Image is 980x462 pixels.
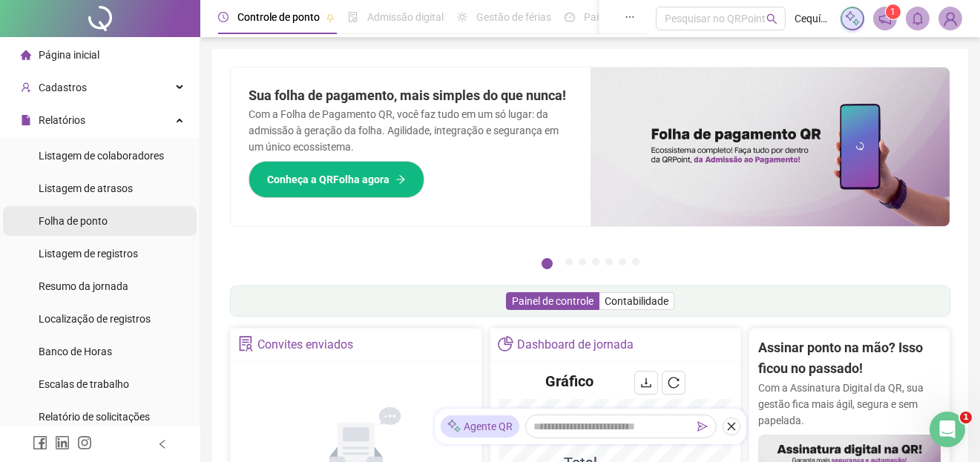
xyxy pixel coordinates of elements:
[512,295,593,307] span: Painel de controle
[367,11,444,23] span: Admissão digital
[39,248,138,260] span: Listagem de registros
[447,419,461,435] img: sparkle-icon.fc2bf0ac1784a2077858766a79e2daf3.svg
[39,82,87,93] span: Cadastros
[39,215,108,227] span: Folha de ponto
[218,12,228,22] span: clock-circle
[39,150,164,162] span: Listagem de colaboradores
[55,435,70,450] span: linkedin
[766,13,777,24] span: search
[542,258,553,269] button: 1
[348,12,358,22] span: file-done
[930,412,965,447] iframe: Intercom live chat
[39,378,129,390] span: Escalas de trabalho
[267,171,389,188] span: Conheça a QRFolha agora
[39,49,99,61] span: Página inicial
[619,258,626,265] button: 6
[249,106,573,155] p: Com a Folha de Pagamento QR, você faz tudo em um só lugar: da admissão à geração da folha. Agilid...
[565,258,573,265] button: 2
[257,332,353,357] div: Convites enviados
[21,115,31,125] span: file
[441,415,519,438] div: Agente QR
[39,346,112,357] span: Banco de Horas
[758,337,941,380] h2: Assinar ponto na mão? Isso ficou no passado!
[584,11,642,23] span: Painel do DP
[939,7,961,30] img: 90865
[39,313,151,325] span: Localização de registros
[605,258,613,265] button: 5
[249,161,424,198] button: Conheça a QRFolha agora
[668,377,680,389] span: reload
[878,12,892,25] span: notification
[395,174,406,185] span: arrow-right
[39,114,85,126] span: Relatórios
[960,412,972,423] span: 1
[579,258,586,265] button: 3
[457,12,467,22] span: sun
[237,11,320,23] span: Controle de ponto
[592,258,599,265] button: 4
[326,13,335,22] span: pushpin
[77,435,92,450] span: instagram
[591,67,950,226] img: banner%2F8d14a306-6205-4263-8e5b-06e9a85ad873.png
[39,411,150,423] span: Relatório de solicitações
[39,182,133,194] span: Listagem de atrasos
[625,12,635,22] span: ellipsis
[565,12,575,22] span: dashboard
[640,377,652,389] span: download
[249,85,573,106] h2: Sua folha de pagamento, mais simples do que nunca!
[238,336,254,352] span: solution
[758,380,941,429] p: Com a Assinatura Digital da QR, sua gestão fica mais ágil, segura e sem papelada.
[21,50,31,60] span: home
[33,435,47,450] span: facebook
[545,371,593,392] h4: Gráfico
[911,12,924,25] span: bell
[157,439,168,449] span: left
[844,10,861,27] img: sparkle-icon.fc2bf0ac1784a2077858766a79e2daf3.svg
[697,421,708,432] span: send
[39,280,128,292] span: Resumo da jornada
[476,11,551,23] span: Gestão de férias
[21,82,31,93] span: user-add
[632,258,639,265] button: 7
[605,295,668,307] span: Contabilidade
[891,7,896,17] span: 1
[498,336,513,352] span: pie-chart
[886,4,901,19] sup: 1
[726,421,737,432] span: close
[517,332,634,357] div: Dashboard de jornada
[795,10,832,27] span: Cequímica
